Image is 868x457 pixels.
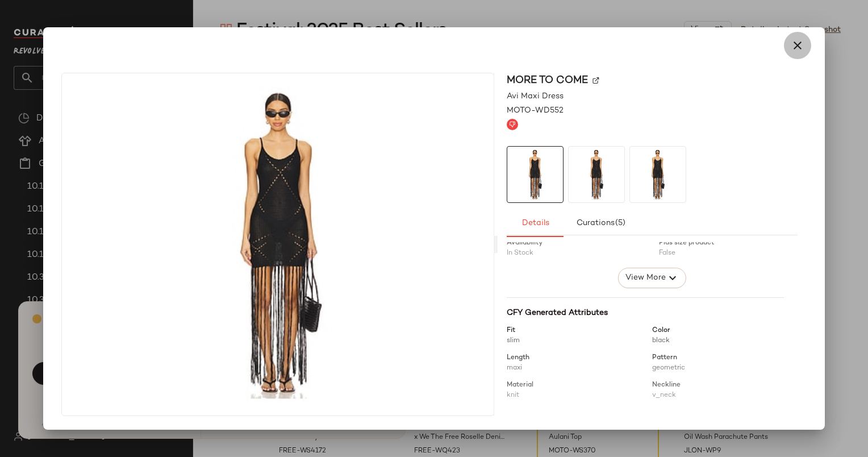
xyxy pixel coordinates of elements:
img: MOTO-WD552_V1.jpg [62,73,493,416]
span: Details [521,219,549,228]
span: (5) [614,219,625,228]
span: View More [624,271,665,285]
button: View More [617,268,686,288]
span: Curations [575,219,625,228]
img: svg%3e [592,77,599,84]
img: svg%3e [509,121,516,128]
img: MOTO-WD552_V1.jpg [507,147,563,202]
img: MOTO-WD552_V1.jpg [569,147,624,202]
span: MORE TO COME [507,73,588,88]
div: CFY Generated Attributes [507,307,784,319]
img: MOTO-WD552_V1.jpg [630,147,686,202]
span: MOTO-WD552 [507,105,564,117]
span: Avi Maxi Dress [507,90,564,102]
